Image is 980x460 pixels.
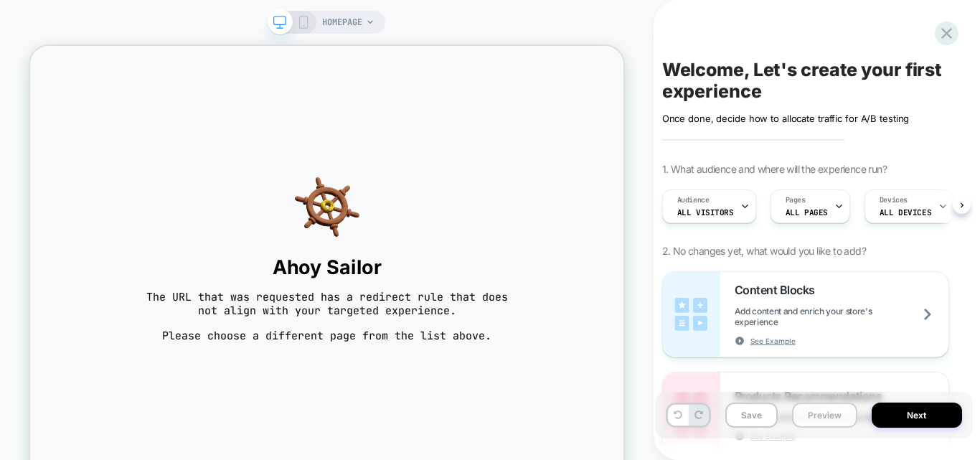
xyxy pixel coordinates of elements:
[322,11,362,34] span: HOMEPAGE
[145,279,647,311] span: Ahoy Sailor
[735,306,948,327] span: Add content and enrich your store's experience
[750,336,796,346] span: See Example
[786,195,806,205] span: Pages
[735,283,822,297] span: Content Blocks
[792,403,857,428] button: Preview
[725,403,778,428] button: Save
[662,163,887,175] span: 1. What audience and where will the experience run?
[145,172,647,258] img: navigation helm
[880,195,908,205] span: Devices
[880,207,931,217] span: ALL DEVICES
[677,207,734,217] span: All Visitors
[872,403,962,428] button: Next
[145,377,647,395] span: Please choose a different page from the list above.
[735,389,889,403] span: Products Recommendations
[145,325,647,362] span: The URL that was requested has a redirect rule that does not align with your targeted experience.
[786,207,828,217] span: ALL PAGES
[677,195,710,205] span: Audience
[662,245,866,257] span: 2. No changes yet, what would you like to add?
